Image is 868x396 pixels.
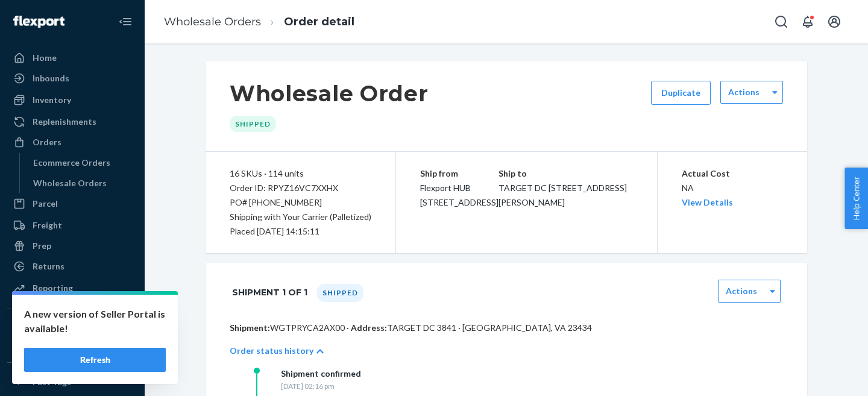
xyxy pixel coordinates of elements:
[498,166,633,181] p: Ship to
[154,4,364,40] ol: breadcrumbs
[682,166,784,181] p: Actual Cost
[769,10,793,34] button: Open Search Box
[682,197,733,207] a: View Details
[7,90,137,110] a: Inventory
[284,15,354,28] a: Order detail
[7,343,137,357] a: Add Integration
[7,257,137,276] a: Returns
[230,322,783,334] p: WGTPRYCA2AX00 · TARGET DC 3841 · [GEOGRAPHIC_DATA], VA 23434
[7,372,137,392] button: Fast Tags
[164,15,261,28] a: Wholesale Orders
[230,322,270,333] span: Shipment:
[33,198,58,210] div: Parcel
[230,181,371,195] div: Order ID: RPYZ16VC7XXHX
[24,307,166,336] p: A new version of Seller Portal is available!
[27,174,138,193] a: Wholesale Orders
[33,177,107,189] div: Wholesale Orders
[822,10,846,34] button: Open account menu
[33,52,57,64] div: Home
[726,285,757,297] label: Actions
[113,10,137,34] button: Close Navigation
[33,260,64,272] div: Returns
[7,236,137,256] a: Prep
[33,72,69,84] div: Inbounds
[230,81,429,106] h1: Wholesale Order
[420,166,498,181] p: Ship from
[844,168,868,229] button: Help Center
[27,153,138,172] a: Ecommerce Orders
[351,322,387,333] span: Address:
[230,345,313,357] p: Order status history
[33,94,71,106] div: Inventory
[33,219,62,231] div: Freight
[7,112,137,131] a: Replenishments
[498,183,627,207] span: TARGET DC [STREET_ADDRESS][PERSON_NAME]
[7,319,137,338] button: Integrations
[25,8,69,19] span: Support
[7,48,137,68] a: Home
[7,194,137,213] a: Parcel
[24,348,166,372] button: Refresh
[13,16,64,28] img: Flexport logo
[33,157,110,169] div: Ecommerce Orders
[230,195,371,210] div: PO# [PHONE_NUMBER]
[7,216,137,235] a: Freight
[682,166,784,210] div: NA
[230,166,371,181] div: 16 SKUs · 114 units
[33,116,96,128] div: Replenishments
[230,210,371,224] p: Shipping with Your Carrier (Palletized)
[281,368,361,380] div: Shipment confirmed
[230,224,371,239] div: Placed [DATE] 14:15:11
[420,183,498,207] span: Flexport HUB [STREET_ADDRESS]
[7,133,137,152] a: Orders
[281,381,361,391] div: [DATE] 02:16 pm
[7,278,137,298] a: Reporting
[728,86,759,98] label: Actions
[796,10,820,34] button: Open notifications
[33,282,73,294] div: Reporting
[33,136,61,148] div: Orders
[33,240,51,252] div: Prep
[651,81,711,105] button: Duplicate
[317,284,363,302] div: Shipped
[230,116,276,132] div: Shipped
[7,69,137,88] a: Inbounds
[232,280,307,305] h1: Shipment 1 of 1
